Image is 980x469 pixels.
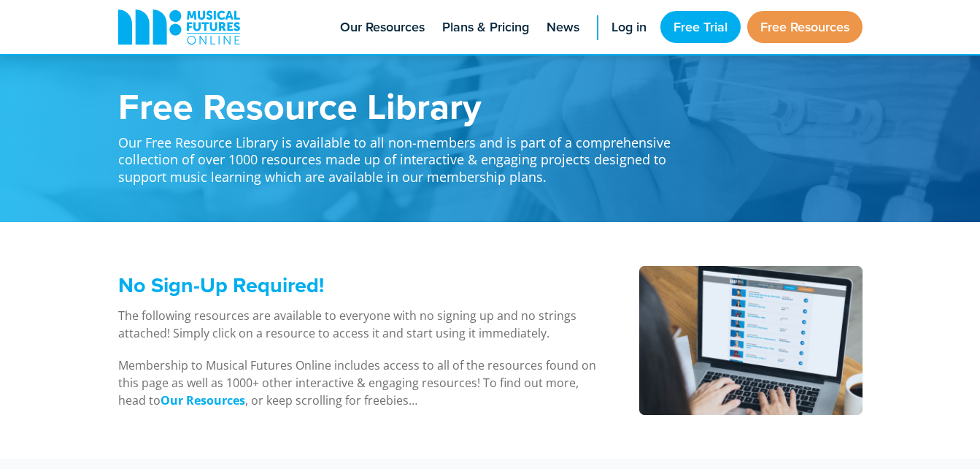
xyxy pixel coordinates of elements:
span: Plans & Pricing [442,18,529,37]
span: Our Resources [340,18,425,37]
a: Free Trial [660,11,741,43]
p: Our Free Resource Library is available to all non-members and is part of a comprehensive collecti... [118,124,687,186]
p: Membership to Musical Futures Online includes access to all of the resources found on this page a... [118,356,602,409]
a: Free Resources [747,11,863,43]
p: The following resources are available to everyone with no signing up and no strings attached! Sim... [118,307,602,342]
span: Log in [611,18,647,37]
span: News [547,18,579,37]
span: No Sign-Up Required! [118,270,324,300]
strong: Our Resources [161,392,245,408]
h1: Free Resource Library [118,88,687,124]
a: Our Resources [161,392,245,409]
